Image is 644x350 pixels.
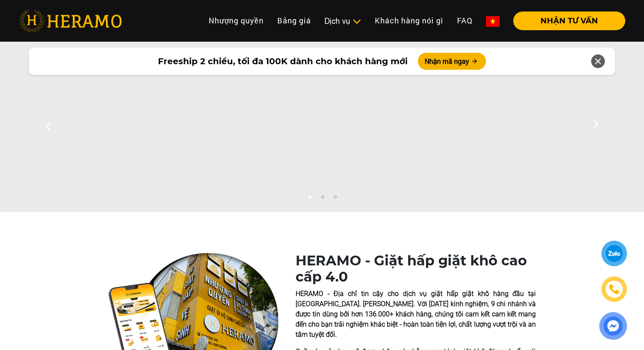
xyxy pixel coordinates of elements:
[296,253,536,285] h1: HERAMO - Giặt hấp giặt khô cao cấp 4.0
[331,195,339,203] button: 3
[318,195,326,203] button: 2
[325,15,361,27] div: Dịch vụ
[486,16,500,27] img: vn-flag.png
[296,289,536,340] p: HERAMO - Địa chỉ tin cậy cho dịch vụ giặt hấp giặt khô hàng đầu tại [GEOGRAPHIC_DATA]. [PERSON_NA...
[609,285,619,294] img: phone-icon
[305,195,313,203] button: 1
[506,17,625,25] a: NHẬN TƯ VẤN
[19,10,122,32] img: heramo-logo.png
[270,11,318,30] a: Bảng giá
[450,11,479,30] a: FAQ
[202,11,270,30] a: Nhượng quyền
[513,11,625,30] button: NHẬN TƯ VẤN
[602,277,627,302] a: phone-icon
[158,55,408,68] span: Freeship 2 chiều, tối đa 100K dành cho khách hàng mới
[368,11,450,30] a: Khách hàng nói gì
[352,17,361,26] img: subToggleIcon
[418,53,486,70] button: Nhận mã ngay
